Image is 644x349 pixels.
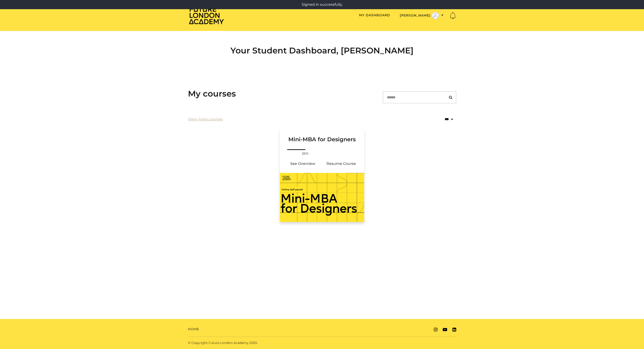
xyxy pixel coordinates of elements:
[2,2,642,7] p: Signed in successfully.
[285,129,359,143] h3: Mini-MBA for Designers
[188,116,223,122] a: View more courses
[184,341,322,345] div: © Copyright Future London Academy 2025
[188,89,236,99] h3: My courses
[425,113,456,125] select: status
[398,12,445,19] button: Toggle menu
[359,13,390,17] a: My Dashboard
[188,6,225,25] img: Home Page
[188,327,199,332] a: Home
[322,158,361,169] a: Mini-MBA for Designers: Resume Course
[300,151,311,156] span: 26%
[188,46,456,55] h2: Your Student Dashboard, [PERSON_NAME]
[280,129,364,148] a: Mini-MBA for Designers
[284,158,322,169] a: Mini-MBA for Designers: See Overview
